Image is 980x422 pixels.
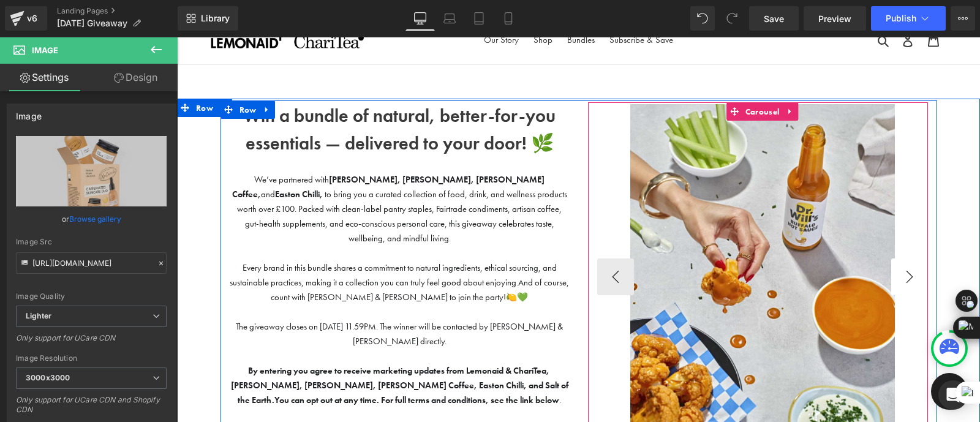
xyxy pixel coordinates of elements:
[494,6,523,31] a: Mobile
[53,225,380,251] span: Every brand in this bundle shares a commitment to natural ingredients, ethical sourcing, and sust...
[16,238,167,246] div: Image Src
[804,6,866,31] a: Preview
[5,6,47,31] a: v6
[54,328,391,369] span: .
[16,213,167,225] div: or
[55,137,368,163] strong: [PERSON_NAME], [PERSON_NAME], [PERSON_NAME] Coffee,
[405,6,435,31] a: Desktop
[82,64,98,82] a: Expand / Collapse
[565,66,605,84] span: Carousel
[886,13,916,23] span: Publish
[690,6,715,31] button: Undo
[435,6,464,31] a: Laptop
[59,284,386,310] span: The giveaway closes on [DATE] 11.59PM. The winner will be contacted by [PERSON_NAME] & [PERSON_NA...
[818,12,851,25] span: Preview
[98,152,146,163] strong: Easton Chilli,
[57,18,127,28] span: [DATE] Giveaway
[59,64,83,82] span: Row
[91,64,180,91] a: Design
[16,252,167,274] input: Link
[32,45,58,55] span: Image
[16,292,167,301] div: Image Quality
[97,358,382,369] strong: You can opt out at any time. For full terms and conditions, see the link below
[178,6,238,31] a: New Library
[938,380,968,410] div: Open Intercom Messenger
[201,13,230,24] span: Library
[720,6,744,31] button: Redo
[871,6,946,31] button: Publish
[57,6,178,16] a: Landing Pages
[55,137,390,207] span: We’ve partnered with and to bring you a curated collection of food, drink, and wellness products ...
[16,354,167,363] div: Image Resolution
[69,208,121,230] a: Browse gallery
[951,6,975,31] button: More
[464,6,494,31] a: Tablet
[54,328,391,369] strong: By entering you agree to receive marketing updates from Lemonaid & ChariTea, [PERSON_NAME], [PERS...
[66,67,379,118] b: Win a bundle of natural, better-for-you essentials — delivered to your door! 🌿
[605,66,621,84] a: Expand / Collapse
[16,104,42,121] div: Image
[26,373,70,382] b: 3000x3000
[24,10,40,26] div: v6
[764,12,784,25] span: Save
[16,333,167,351] div: Only support for UCare CDN
[26,311,51,320] b: Lighter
